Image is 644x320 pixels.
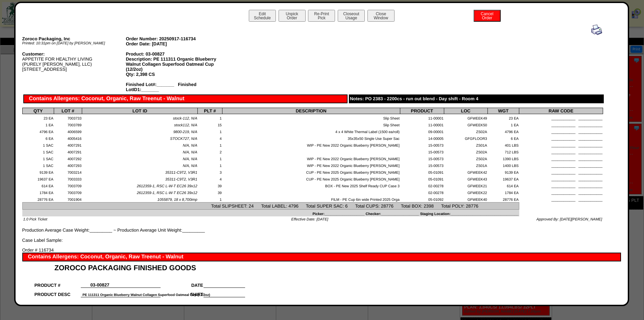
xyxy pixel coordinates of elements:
[198,189,222,195] td: 39
[400,155,444,162] td: 15-00573
[165,171,197,175] span: 35311-C9T2, V3R1
[400,148,444,155] td: 15-00573
[400,114,444,121] td: 11-00001
[174,123,197,127] span: stock112, N/A
[198,175,222,182] td: 4
[54,182,82,189] td: 7003709
[279,10,306,22] button: UnpickOrder
[54,114,82,121] td: 7003733
[183,150,197,154] span: N/A, N/A
[198,148,222,155] td: 2
[54,128,82,134] td: 4006599
[519,134,603,141] td: ____________ ____________
[161,288,204,297] td: SHIFT
[198,182,222,189] td: 39
[54,155,82,162] td: 4007292
[22,148,54,155] td: 1 SAC
[400,121,444,128] td: 11-00001
[519,128,603,134] td: ____________ ____________
[487,175,519,182] td: 19637 EA
[54,108,82,114] th: LOT #
[126,72,230,77] div: Qty: 2,398 CS
[519,114,603,121] td: ____________ ____________
[487,168,519,175] td: 9139 EA
[183,164,197,168] span: N/A, N/A
[23,94,348,103] div: Contains Allergens: Coconut, Organic, Raw Treenut - Walnut
[22,24,603,243] div: Production Average Case Weight:_________ ~ Production Average Unit Weight:_________ Case Label Sa...
[400,175,444,182] td: 05-01091
[487,128,519,134] td: 4796 EA
[22,175,54,182] td: 19637 EA
[198,168,222,175] td: 3
[161,278,204,288] td: DATE
[222,195,400,202] td: FILM - PE Cup 6in wide Printed 2025 Orga
[126,82,230,92] div: Finished Lot#:_______ Finished LotID1:_______
[22,51,126,72] div: APPETITE FOR HEALTHY LIVING (PURELY [PERSON_NAME], LLC) [STREET_ADDRESS]
[198,128,222,134] td: 1
[400,189,444,195] td: 02-00278
[198,162,222,168] td: 1
[400,182,444,189] td: 02-00278
[444,148,487,155] td: ZS02A
[126,36,230,41] div: Order Number: 20250917-116734
[400,128,444,134] td: 09-00001
[198,114,222,121] td: 1
[54,189,82,195] td: 7003709
[400,108,444,114] th: PRODUCT
[519,108,603,114] th: RAW CODE
[170,137,197,141] span: STOCK727, N/A
[198,195,222,202] td: 1
[23,217,47,221] span: 1.0 Pick Ticket
[444,141,487,148] td: ZS01A
[444,121,487,128] td: GFWEEK50
[22,141,54,148] td: 1 SAC
[22,182,54,189] td: 614 EA
[126,41,230,46] div: Order Date: [DATE]
[487,114,519,121] td: 23 EA
[81,278,119,288] td: 03-00827
[444,108,487,114] th: LOC
[82,293,210,297] font: PE 111311 Organic Blueberry Walnut Collagen Superfood Oatmeal Cup (12/2oz)
[183,144,197,148] span: N/A, N/A
[34,261,245,272] td: ZOROCO PACKAGING FINISHED GOODS
[22,202,519,210] td: Total SLIPSHEET: 24 Total LABEL: 4796 Total SUPER SAC: 6 Total CUPS: 28776 Total BOX: 2398 Total ...
[22,121,54,128] td: 1 EA
[198,108,222,114] th: PLT #
[54,175,82,182] td: 7003333
[367,10,395,22] button: CloseWindow
[474,10,501,22] button: CancelOrder
[444,162,487,168] td: ZS01A
[22,155,54,162] td: 1 SAC
[22,162,54,168] td: 1 SAC
[34,278,81,288] td: PRODUCT #
[165,177,197,182] span: 35311-C9T2, V3R1
[126,57,230,72] div: Description: PE 111311 Organic Blueberry Walnut Collagen Superfood Oatmeal Cup (12/2oz)
[222,168,400,175] td: CUP - PE New 2025 Organic Blueberry [PERSON_NAME]
[400,162,444,168] td: 15-00573
[22,36,126,41] div: Zoroco Packaging, Inc
[183,157,197,161] span: N/A, N/A
[444,134,487,141] td: GFGFLOOR3
[22,195,54,202] td: 28776 EA
[400,168,444,175] td: 05-01091
[487,195,519,202] td: 28776 EA
[222,141,400,148] td: WIP - PE New 2022 Organic Blueberry [PERSON_NAME]
[519,182,603,189] td: ____________ ____________
[519,175,603,182] td: ____________ ____________
[222,175,400,182] td: CUP - PE New 2025 Organic Blueberry [PERSON_NAME]
[444,195,487,202] td: GFWEEK40
[222,182,400,189] td: BOX - PE New 2025 Shelf Ready CUP Case 3
[536,217,602,221] span: Approved By: [DATE][PERSON_NAME]
[591,24,602,35] img: print.gif
[519,189,603,195] td: ____________ ____________
[400,134,444,141] td: 14-00005
[22,134,54,141] td: 6 EA
[519,155,603,162] td: ____________ ____________
[198,121,222,128] td: 15
[487,121,519,128] td: 1 EA
[22,108,54,114] th: QTY
[444,182,487,189] td: GFWEEK21
[198,155,222,162] td: 1
[519,162,603,168] td: ____________ ____________
[22,114,54,121] td: 23 EA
